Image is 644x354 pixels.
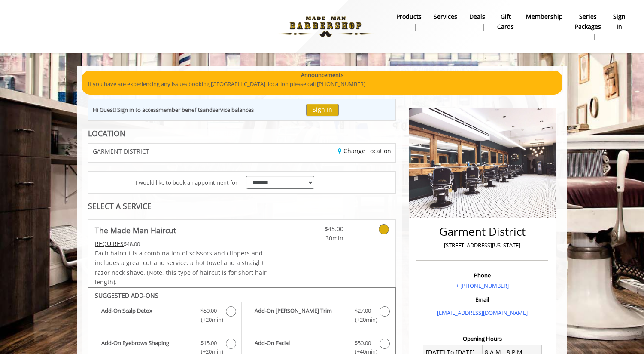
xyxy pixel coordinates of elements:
[267,3,385,50] img: Made Man Barbershop logo
[301,71,343,80] b: Announcements
[255,306,346,324] b: Add-On [PERSON_NAME] Trim
[491,11,520,43] a: Gift cardsgift cards
[607,11,632,33] a: sign insign in
[355,339,371,348] span: $50.00
[88,202,396,210] div: SELECT A SERVICE
[93,105,254,114] div: Hi Guest! Sign in to access and
[396,12,422,22] b: products
[526,12,563,22] b: Membership
[497,12,514,31] b: gift cards
[350,315,375,324] span: (+20min )
[246,306,391,326] label: Add-On Beard Trim
[200,339,217,348] span: $15.00
[463,11,491,33] a: DealsDeals
[569,11,607,43] a: Series packagesSeries packages
[434,12,457,22] b: Services
[213,106,254,114] b: service balances
[200,306,217,315] span: $50.00
[136,178,237,187] span: I would like to book an appointment for
[93,306,237,326] label: Add-On Scalp Detox
[158,106,203,114] b: member benefits
[93,148,149,154] span: GARMENT DISTRICT
[419,241,546,250] p: [STREET_ADDRESS][US_STATE]
[520,11,569,33] a: MembershipMembership
[95,239,267,249] div: $48.00
[437,309,528,317] a: [EMAIL_ADDRESS][DOMAIN_NAME]
[293,224,343,234] span: $45.00
[306,104,339,116] button: Sign In
[88,80,556,89] p: If you have are experiencing any issues booking [GEOGRAPHIC_DATA] location please call [PHONE_NUM...
[469,12,485,22] b: Deals
[419,296,546,302] h3: Email
[613,12,626,31] b: sign in
[416,336,548,342] h3: Opening Hours
[338,147,391,155] a: Change Location
[95,249,267,286] span: Each haircut is a combination of scissors and clippers and includes a great cut and service, a ho...
[88,128,125,139] b: LOCATION
[293,234,343,243] span: 30min
[419,225,546,238] h2: Garment District
[95,291,158,299] b: SUGGESTED ADD-ONS
[95,240,124,248] span: This service needs some Advance to be paid before we block your appointment
[575,12,601,31] b: Series packages
[355,306,371,315] span: $27.00
[390,11,428,33] a: Productsproducts
[419,272,546,278] h3: Phone
[101,306,192,324] b: Add-On Scalp Detox
[456,282,509,289] a: + [PHONE_NUMBER]
[95,224,176,236] b: The Made Man Haircut
[196,315,222,324] span: (+20min )
[428,11,463,33] a: ServicesServices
